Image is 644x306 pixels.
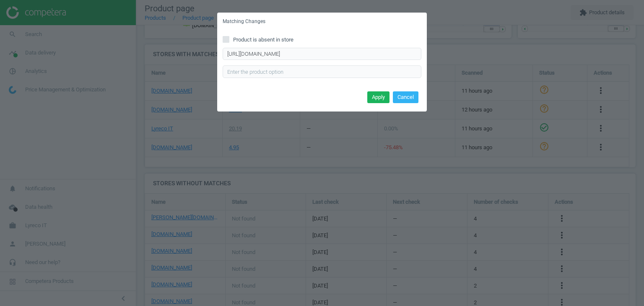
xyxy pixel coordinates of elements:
[223,18,265,25] h5: Matching Changes
[393,91,418,103] button: Cancel
[223,65,421,78] input: Enter the product option
[231,36,295,44] span: Product is absent in store
[223,48,421,60] input: Enter correct product URL
[367,91,390,103] button: Apply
